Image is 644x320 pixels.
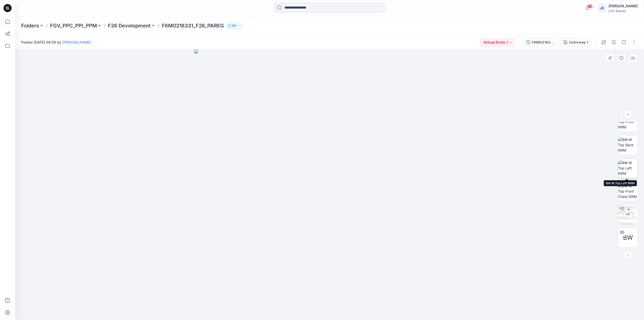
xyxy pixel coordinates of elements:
a: Folders [21,22,39,29]
a: F26 Development [108,22,151,29]
span: BW [623,233,633,242]
button: Colorway 1 [560,38,591,46]
img: BW M Top Front NRM [618,114,638,130]
span: Posted [DATE] 09:58 by [21,40,91,45]
p: F6MO218331_F26_PAREG [162,22,224,29]
button: 60 [226,22,243,29]
p: 60 [232,23,236,28]
span: 89 [587,4,593,8]
button: Details [610,38,618,46]
div: JK [597,4,607,13]
img: F6MO218331_F26_PAREG_VP1 Colorway 1 [618,205,638,224]
img: eyJhbGciOiJIUzI1NiIsImtpZCI6IjAiLCJzbHQiOiJzZXMiLCJ0eXAiOiJKV1QifQ.eyJkYXRhIjp7InR5cGUiOiJzdG9yYW... [194,49,465,320]
div: Colorway 1 [569,40,588,45]
button: F6MO218331_F26_PAREG_VP1 [523,38,558,46]
a: [PERSON_NAME] [62,40,91,44]
img: BW M Top Left NRM [618,160,638,176]
div: CSC Brands [609,9,638,13]
a: FGV_PPC_PPI_PPM [50,22,97,29]
div: F6MO218331_F26_PAREG_VP1 [532,40,555,45]
img: BW M Top Back NRM [618,137,638,153]
div: [PERSON_NAME] [609,3,638,9]
div: 4 % [622,212,634,217]
img: BW M Top Front Chest NRM [618,183,638,199]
